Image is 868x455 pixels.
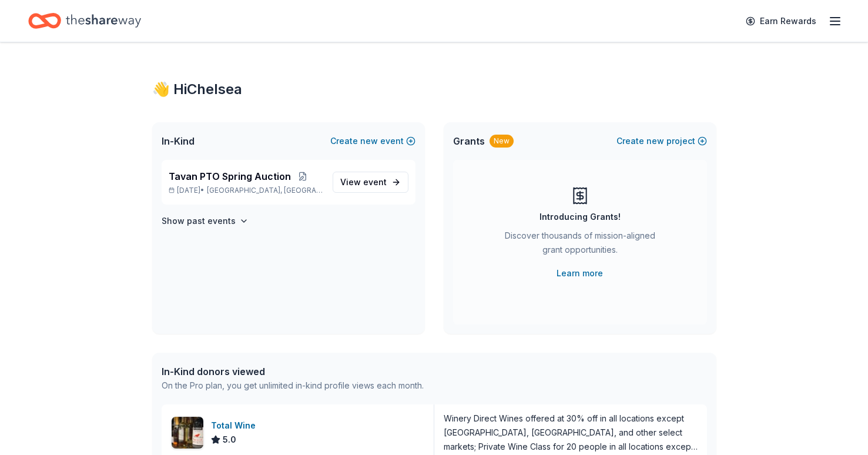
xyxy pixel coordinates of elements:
[340,175,387,189] span: View
[211,419,260,433] div: Total Wine
[28,7,141,35] a: Home
[444,411,698,454] div: Winery Direct Wines offered at 30% off in all locations except [GEOGRAPHIC_DATA], [GEOGRAPHIC_DAT...
[363,177,387,187] span: event
[169,186,323,195] p: [DATE] •
[169,169,291,183] span: Tavan PTO Spring Auction
[162,134,195,148] span: In-Kind
[162,379,424,393] div: On the Pro plan, you get unlimited in-kind profile views each month.
[646,134,664,148] span: new
[207,186,323,195] span: [GEOGRAPHIC_DATA], [GEOGRAPHIC_DATA]
[172,417,203,449] img: Image for Total Wine
[330,134,415,148] button: Createnewevent
[500,229,660,262] div: Discover thousands of mission-aligned grant opportunities.
[453,134,485,148] span: Grants
[539,210,621,224] div: Introducing Grants!
[152,80,716,99] div: 👋 Hi Chelsea
[162,364,424,379] div: In-Kind donors viewed
[333,172,408,193] a: View event
[739,11,823,32] a: Earn Rewards
[616,134,707,148] button: Createnewproject
[557,266,603,280] a: Learn more
[223,433,236,447] span: 5.0
[490,135,514,148] div: New
[360,134,378,148] span: new
[162,214,236,228] h4: Show past events
[162,214,249,228] button: Show past events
